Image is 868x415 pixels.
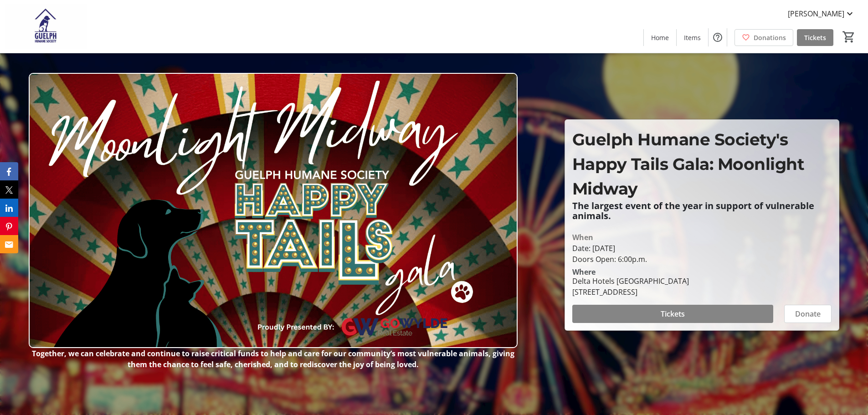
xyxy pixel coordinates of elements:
img: Campaign CTA Media Photo [29,73,518,348]
p: The largest event of the year in support of vulnerable animals. [572,201,832,221]
span: Donations [754,33,786,42]
div: [STREET_ADDRESS] [572,287,689,297]
span: Home [651,33,669,42]
button: Help [709,28,727,46]
div: Where [572,268,596,276]
span: Donate [795,308,821,319]
button: [PERSON_NAME] [781,6,863,21]
span: Tickets [804,33,826,42]
strong: Together, we can celebrate and continue to raise critical funds to help and care for our communit... [32,348,514,369]
span: [PERSON_NAME] [788,8,844,19]
button: Tickets [572,305,773,323]
img: Guelph Humane Society 's Logo [5,4,87,49]
a: Items [677,29,708,46]
a: Home [644,29,676,46]
div: When [572,232,593,243]
button: Cart [841,29,857,45]
div: Delta Hotels [GEOGRAPHIC_DATA] [572,276,689,287]
span: Tickets [661,308,685,319]
a: Donations [734,29,793,46]
span: Items [684,33,701,42]
div: Date: [DATE] Doors Open: 6:00p.m. [572,243,832,265]
span: Guelph Humane Society's Happy Tails Gala: Moonlight Midway [572,129,805,199]
button: Donate [784,305,832,323]
a: Tickets [797,29,833,46]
